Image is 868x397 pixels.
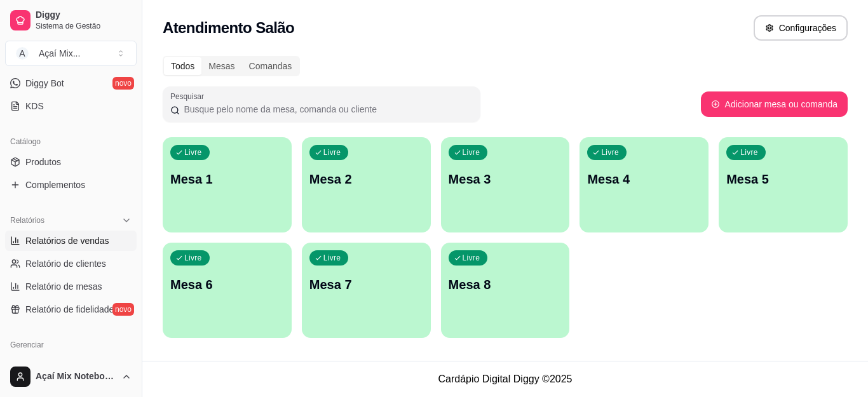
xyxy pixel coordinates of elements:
span: Diggy Bot [25,77,64,90]
span: Sistema de Gestão [36,21,132,31]
button: Select a team [5,41,137,66]
button: LivreMesa 1 [163,137,292,232]
p: Mesa 2 [309,170,423,188]
a: Produtos [5,152,137,172]
button: LivreMesa 6 [163,243,292,338]
div: Catálogo [5,131,137,152]
p: Livre [463,147,480,158]
a: DiggySistema de Gestão [5,5,137,36]
p: Livre [463,253,480,263]
h2: Atendimento Salão [163,18,294,38]
span: Açaí Mix Notebook novo [36,371,116,382]
span: Complementos [25,178,85,191]
div: Açaí Mix ... [39,47,80,60]
p: Livre [323,253,341,263]
button: LivreMesa 8 [441,243,570,338]
button: LivreMesa 4 [580,137,709,232]
button: LivreMesa 2 [302,137,431,232]
a: Relatórios de vendas [5,231,137,251]
label: Pesquisar [170,91,208,102]
span: Diggy [36,10,132,21]
button: LivreMesa 7 [302,243,431,338]
div: Mesas [201,57,241,75]
span: Relatório de mesas [25,280,102,293]
p: Livre [184,147,202,158]
span: Relatórios de vendas [25,234,109,247]
button: Açaí Mix Notebook novo [5,361,137,392]
span: Relatórios [10,215,44,225]
button: Adicionar mesa ou comanda [701,91,848,117]
span: A [16,47,29,60]
a: KDS [5,96,137,116]
p: Mesa 5 [726,170,840,188]
button: LivreMesa 5 [719,137,848,232]
footer: Cardápio Digital Diggy © 2025 [142,361,868,397]
span: Produtos [25,156,61,168]
button: Configurações [754,15,848,41]
div: Comandas [242,57,299,75]
a: Entregadoresnovo [5,355,137,375]
a: Relatório de clientes [5,253,137,274]
span: Relatório de clientes [25,257,106,270]
span: Relatório de fidelidade [25,303,114,316]
p: Mesa 1 [170,170,284,188]
div: Gerenciar [5,335,137,355]
a: Complementos [5,175,137,195]
p: Livre [740,147,758,158]
p: Mesa 7 [309,276,423,293]
p: Livre [323,147,341,158]
p: Livre [184,253,202,263]
p: Mesa 3 [449,170,562,188]
a: Relatório de mesas [5,276,137,297]
p: Livre [601,147,619,158]
input: Pesquisar [180,103,473,116]
span: KDS [25,100,44,112]
p: Mesa 4 [587,170,701,188]
p: Mesa 8 [449,276,562,293]
a: Diggy Botnovo [5,73,137,93]
div: Todos [164,57,201,75]
button: LivreMesa 3 [441,137,570,232]
p: Mesa 6 [170,276,284,293]
a: Relatório de fidelidadenovo [5,299,137,320]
